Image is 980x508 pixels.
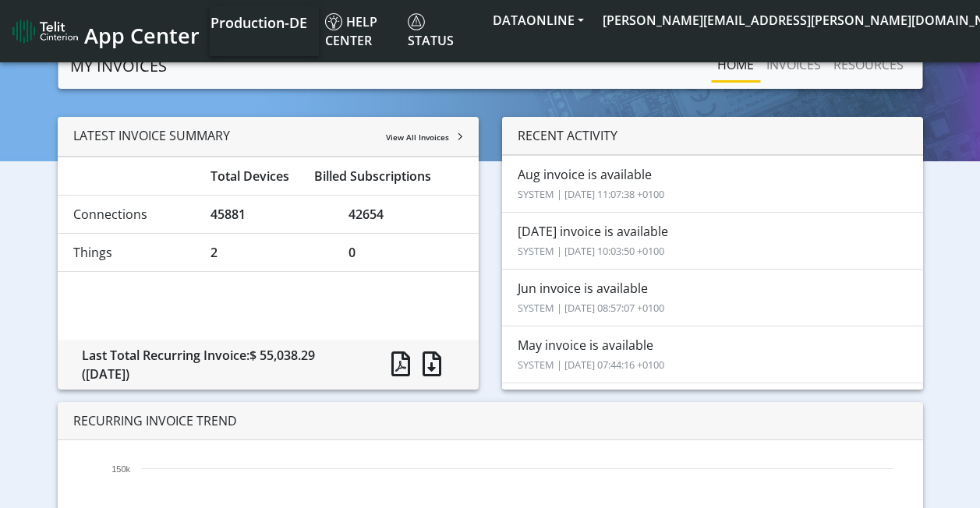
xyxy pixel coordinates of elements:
[302,167,475,185] div: Billed Subscriptions
[211,13,307,32] span: Production-DE
[325,13,342,30] img: knowledge.svg
[760,49,827,80] a: INVOICES
[502,269,923,326] li: Jun invoice is available
[711,49,760,80] a: Home
[199,167,302,185] div: Total Devices
[199,243,337,262] div: 2
[70,346,367,383] div: Last Total Recurring Invoice:
[62,205,200,224] div: Connections
[325,13,377,49] span: Help center
[502,155,923,213] li: Aug invoice is available
[337,205,475,224] div: 42654
[82,365,356,383] div: ([DATE])
[518,358,664,372] small: SYSTEM | [DATE] 07:44:16 +0100
[319,6,402,56] a: Help center
[210,6,306,37] a: Your current platform instance
[408,13,425,30] img: status.svg
[402,6,483,56] a: Status
[58,402,923,440] div: RECURRING INVOICE TREND
[502,212,923,270] li: [DATE] invoice is available
[518,244,664,258] small: SYSTEM | [DATE] 10:03:50 +0100
[337,243,475,262] div: 0
[502,383,923,440] li: May invoice is available
[502,326,923,383] li: May invoice is available
[84,21,200,50] span: App Center
[518,301,664,315] small: SYSTEM | [DATE] 08:57:07 +0100
[12,19,78,44] img: logo-telit-cinterion-gw-new.png
[502,117,923,155] div: RECENT ACTIVITY
[58,117,479,157] div: LATEST INVOICE SUMMARY
[408,13,454,49] span: Status
[483,6,593,34] button: DATAONLINE
[111,464,130,474] text: 150k
[12,15,197,48] a: App Center
[518,187,664,201] small: SYSTEM | [DATE] 11:07:38 +0100
[386,132,449,143] span: View All Invoices
[62,243,200,262] div: Things
[249,347,315,364] span: $ 55,038.29
[827,49,910,80] a: RESOURCES
[70,51,167,82] a: MY INVOICES
[199,205,337,224] div: 45881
